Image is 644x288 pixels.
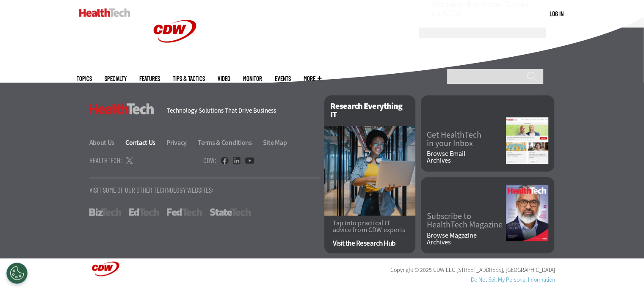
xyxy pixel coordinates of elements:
[198,138,262,147] a: Terms & Conditions
[89,138,124,147] a: About Us
[427,212,506,229] a: Subscribe toHealthTech Magazine
[333,220,407,233] p: Tap into practical IT advice from CDW experts
[506,185,548,241] img: Fall 2025 Cover
[89,103,154,114] h3: HealthTech
[89,208,121,216] a: BizTech
[218,75,230,82] a: Video
[167,108,314,114] h4: Technology Solutions That Drive Business
[203,157,216,164] h4: CDW:
[333,240,407,247] a: Visit the Research Hub
[390,266,432,274] span: Copyright © 2025
[143,56,207,65] a: CDW
[263,138,287,147] a: Site Map
[167,208,202,216] a: FedTech
[433,266,503,274] span: CDW LLC [STREET_ADDRESS]
[89,157,122,164] h4: HealthTech:
[173,75,205,82] a: Tips & Tactics
[6,263,28,284] div: Cookies Settings
[304,75,321,82] span: More
[6,263,28,284] button: Open Preferences
[506,266,555,274] span: [GEOGRAPHIC_DATA]
[427,150,506,164] a: Browse EmailArchives
[506,117,548,164] img: newsletter screenshot
[550,10,564,17] a: Log in
[125,138,165,147] a: Contact Us
[129,208,159,216] a: EdTech
[471,276,555,284] a: Do Not Sell My Personal Information
[105,75,127,82] span: Specialty
[550,9,564,18] div: User menu
[166,138,196,147] a: Privacy
[503,266,504,274] span: ,
[324,95,415,126] h2: Research Everything IT
[89,186,320,194] p: Visit Some Of Our Other Technology Websites:
[275,75,291,82] a: Events
[427,131,506,148] a: Get HealthTechin your Inbox
[77,75,92,82] span: Topics
[79,8,130,17] img: Home
[243,75,262,82] a: MonITor
[427,232,506,246] a: Browse MagazineArchives
[139,75,160,82] a: Features
[210,208,251,216] a: StateTech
